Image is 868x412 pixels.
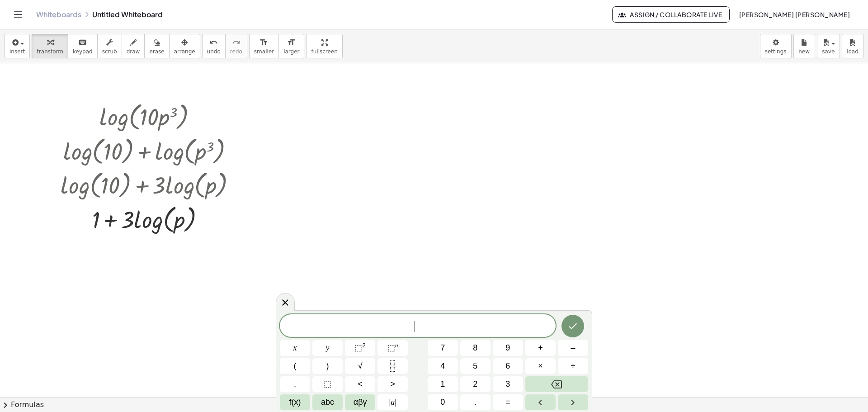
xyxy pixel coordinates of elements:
span: ÷ [571,360,576,372]
button: Superscript [377,340,408,356]
button: load [842,34,863,58]
i: undo [209,37,218,48]
span: 9 [505,342,510,354]
button: format_sizesmaller [249,34,279,58]
span: 8 [473,342,477,354]
span: × [538,360,543,372]
button: 8 [460,340,491,356]
span: + [538,342,543,354]
span: 0 [440,396,445,408]
span: larger [283,48,299,55]
button: Placeholder [312,376,343,392]
button: Done [561,315,584,337]
button: y [312,340,343,356]
span: ⬚ [324,378,331,390]
span: insert [9,48,25,55]
i: format_size [287,37,296,48]
span: . [474,396,476,408]
span: | [395,398,396,407]
span: | [389,398,391,407]
button: draw [122,34,145,58]
button: undoundo [202,34,226,58]
button: keyboardkeypad [68,34,98,58]
span: ​ [415,321,420,332]
sup: 2 [362,342,366,349]
button: format_sizelarger [278,34,304,58]
span: scrub [102,48,117,55]
span: fullscreen [311,48,337,55]
button: x [280,340,310,356]
i: redo [232,37,241,48]
span: load [847,48,859,55]
span: erase [149,48,164,55]
button: Assign / Collaborate Live [612,6,730,23]
button: Functions [280,394,310,410]
span: arrange [174,48,195,55]
span: ( [294,360,297,372]
span: undo [207,48,221,55]
span: 1 [440,378,445,390]
button: save [817,34,840,58]
button: insert [5,34,30,58]
button: 7 [428,340,458,356]
button: 1 [428,376,458,392]
i: keyboard [78,37,87,48]
span: new [798,48,810,55]
span: settings [765,48,787,55]
span: αβγ [354,396,367,408]
span: 7 [440,342,445,354]
button: 9 [493,340,523,356]
button: 6 [493,358,523,374]
i: format_size [259,37,268,48]
button: 3 [493,376,523,392]
button: new [793,34,815,58]
sup: n [395,342,398,349]
button: Minus [558,340,588,356]
span: ) [326,360,329,372]
button: settings [760,34,792,58]
button: Less than [345,376,375,392]
span: y [326,342,330,354]
span: 3 [505,378,510,390]
button: Square root [345,358,375,374]
span: Assign / Collaborate Live [620,10,722,19]
button: redoredo [225,34,247,58]
button: 5 [460,358,491,374]
button: Backspace [525,376,588,392]
span: redo [230,48,242,55]
span: 2 [473,378,477,390]
button: ( [280,358,310,374]
button: Greater than [377,376,408,392]
button: Plus [525,340,556,356]
button: arrange [169,34,200,58]
button: 2 [460,376,491,392]
button: . [460,394,491,410]
span: smaller [254,48,274,55]
button: Left arrow [525,394,556,410]
span: abc [321,396,334,408]
button: Greek alphabet [345,394,375,410]
span: = [505,396,510,408]
button: Divide [558,358,588,374]
span: x [293,342,297,354]
button: Squared [345,340,375,356]
span: 5 [473,360,477,372]
button: ) [312,358,343,374]
span: draw [127,48,140,55]
button: Equals [493,394,523,410]
button: Alphabet [312,394,343,410]
button: , [280,376,310,392]
button: fullscreen [306,34,342,58]
button: Fraction [377,358,408,374]
button: transform [32,34,68,58]
span: – [571,342,575,354]
span: , [294,378,296,390]
span: > [390,378,395,390]
span: √ [358,360,363,372]
span: ⬚ [387,343,395,352]
a: Whiteboards [36,10,81,19]
span: transform [37,48,63,55]
button: Right arrow [558,394,588,410]
span: keypad [73,48,93,55]
button: 4 [428,358,458,374]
